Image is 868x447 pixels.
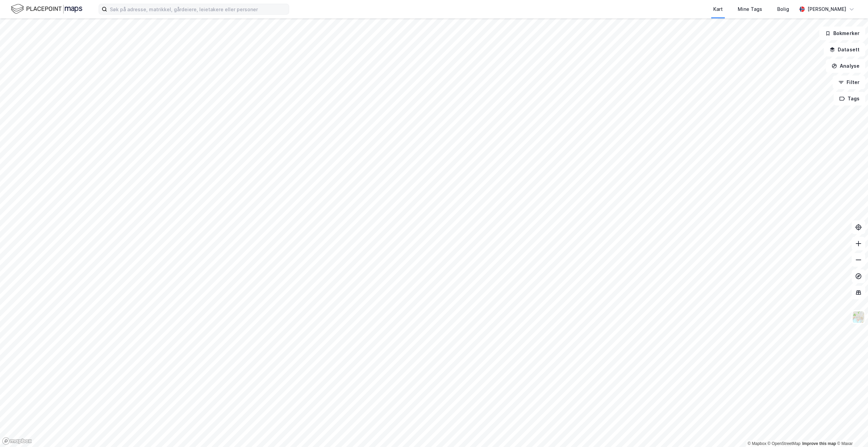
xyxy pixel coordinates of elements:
input: Søk på adresse, matrikkel, gårdeiere, leietakere eller personer [107,4,289,14]
div: [PERSON_NAME] [807,5,846,13]
div: Mine Tags [738,5,762,13]
div: Kart [713,5,723,13]
div: Kontrollprogram for chat [834,414,868,447]
img: logo.f888ab2527a4732fd821a326f86c7f29.svg [11,3,82,15]
div: Bolig [777,5,789,13]
iframe: Chat Widget [834,414,868,447]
